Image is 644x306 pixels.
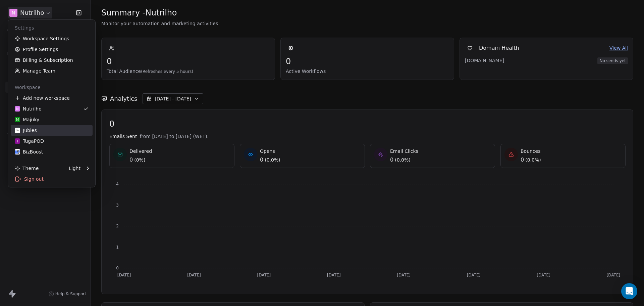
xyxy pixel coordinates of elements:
span: N [16,106,19,112]
div: Settings [11,23,93,33]
img: Favicon%20BizBoost%20v2.jpg [15,149,20,155]
img: Logo%20Jubies.png [15,128,20,133]
img: logo_orange.svg [11,11,16,16]
div: v 4.0.25 [19,11,33,16]
div: Jubies [15,127,37,134]
div: Domínio [35,40,51,44]
div: Workspace [11,82,93,93]
div: Nutrilho [15,105,42,112]
img: tab_domain_overview_orange.svg [28,39,33,44]
div: Palavras-chave [78,40,108,44]
img: tab_keywords_by_traffic_grey.svg [71,39,76,44]
a: Manage Team [11,65,93,76]
div: Light [69,165,80,172]
div: Sign out [11,174,93,184]
span: T [16,139,18,144]
img: website_grey.svg [11,17,16,23]
div: Theme [15,165,39,172]
div: Add new workspace [11,93,93,103]
div: Majuky [15,116,39,123]
div: [PERSON_NAME]: [DOMAIN_NAME] [17,17,96,23]
div: TugaPOD [15,138,44,144]
div: BizBoost [15,148,43,155]
span: M [16,117,19,122]
a: Workspace Settings [11,33,93,44]
a: Profile Settings [11,44,93,55]
a: Billing & Subscription [11,55,93,65]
